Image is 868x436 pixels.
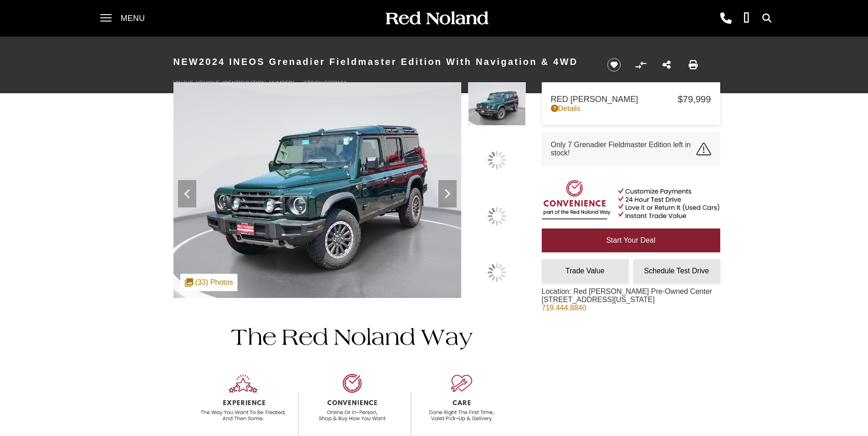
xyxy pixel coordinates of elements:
div: (33) Photos [180,274,238,291]
span: Start Your Deal [606,236,656,244]
span: Only 7 Grenadier Fieldmaster Edition left in stock! [551,141,696,157]
a: Start Your Deal [542,229,720,252]
a: 719.444.8840 [542,304,587,312]
h1: 2024 INEOS Grenadier Fieldmaster Edition With Navigation & 4WD [173,43,592,80]
button: Compare vehicle [634,58,647,72]
span: VIN: [173,80,184,86]
a: Details [551,105,711,113]
a: Print this New 2024 INEOS Grenadier Fieldmaster Edition With Navigation & 4WD [689,60,698,70]
span: [US_VEHICLE_IDENTIFICATION_NUMBER] [184,80,294,86]
a: Share this New 2024 INEOS Grenadier Fieldmaster Edition With Navigation & 4WD [663,60,671,70]
a: Red [PERSON_NAME] $79,999 [551,94,711,105]
span: G022124 [323,80,346,86]
strong: New [173,57,199,67]
img: New 2024 Green INEOS Fieldmaster Edition image 1 [468,82,526,126]
span: Trade Value [566,267,604,275]
a: Trade Value [542,259,629,283]
a: Schedule Test Drive [633,259,720,283]
img: Red Noland Auto Group [384,11,489,27]
button: Save vehicle [604,58,624,72]
span: Schedule Test Drive [644,267,709,275]
span: $79,999 [678,94,711,105]
div: Location: Red [PERSON_NAME] Pre-Owned Center [STREET_ADDRESS][US_STATE] [542,287,712,319]
span: Red [PERSON_NAME] [551,95,678,104]
span: Stock: [303,80,323,86]
img: New 2024 Green INEOS Fieldmaster Edition image 1 [173,82,461,298]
